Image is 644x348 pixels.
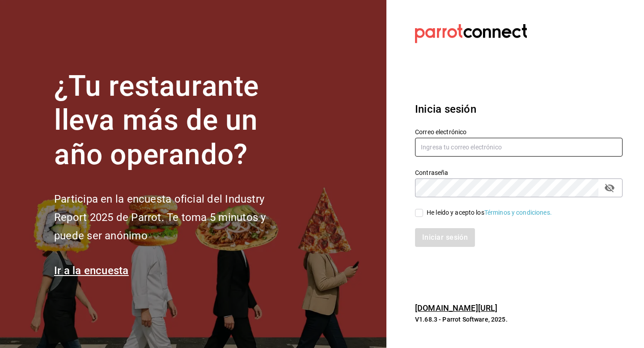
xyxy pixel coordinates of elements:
[602,180,617,195] button: passwordField
[415,169,623,175] label: Contraseña
[484,209,552,216] a: Términos y condiciones.
[415,101,623,117] h3: Inicia sesión
[415,303,497,313] a: [DOMAIN_NAME][URL]
[415,315,623,324] p: V1.68.3 - Parrot Software, 2025.
[54,190,296,245] h2: Participa en la encuesta oficial del Industry Report 2025 de Parrot. Te toma 5 minutos y puede se...
[415,138,623,157] input: Ingresa tu correo electrónico
[415,128,623,135] label: Correo electrónico
[54,69,296,172] h1: ¿Tu restaurante lleva más de un año operando?
[54,264,129,277] a: Ir a la encuesta
[427,208,552,217] div: He leído y acepto los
